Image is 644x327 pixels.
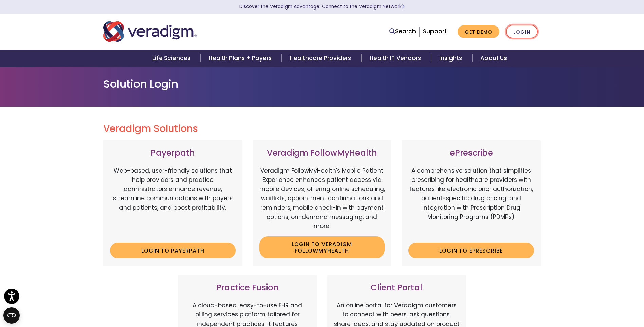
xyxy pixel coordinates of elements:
a: About Us [472,50,515,67]
p: Veradigm FollowMyHealth's Mobile Patient Experience enhances patient access via mobile devices, o... [259,166,385,231]
a: Login [506,25,538,39]
p: A comprehensive solution that simplifies prescribing for healthcare providers with features like ... [408,166,534,238]
a: Health IT Vendors [362,50,431,67]
h2: Veradigm Solutions [103,123,541,135]
iframe: Drift Chat Widget [514,278,636,319]
img: Veradigm logo [103,20,197,43]
button: Open CMP widget [3,307,20,324]
a: Login to ePrescribe [408,243,534,258]
h3: Veradigm FollowMyHealth [259,148,385,158]
a: Insights [431,50,472,67]
a: Support [423,27,447,35]
a: Life Sciences [144,50,201,67]
h1: Solution Login [103,78,541,90]
h3: Client Portal [334,283,460,293]
span: Learn More [402,3,405,10]
a: Search [389,27,416,36]
a: Login to Veradigm FollowMyHealth [259,236,385,258]
a: Healthcare Providers [282,50,361,67]
a: Get Demo [458,25,499,38]
h3: ePrescribe [408,148,534,158]
h3: Practice Fusion [185,283,310,293]
a: Discover the Veradigm Advantage: Connect to the Veradigm NetworkLearn More [239,3,405,10]
p: Web-based, user-friendly solutions that help providers and practice administrators enhance revenu... [110,166,236,238]
a: Health Plans + Payers [201,50,282,67]
a: Login to Payerpath [110,243,236,258]
h3: Payerpath [110,148,236,158]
